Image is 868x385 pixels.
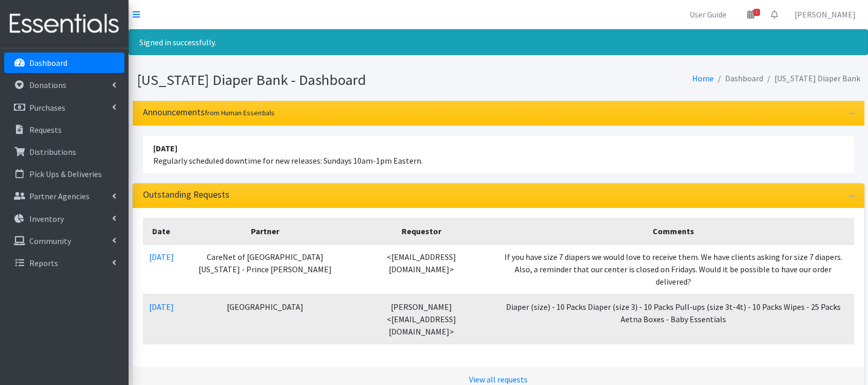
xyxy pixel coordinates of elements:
[4,208,124,229] a: Inventory
[29,58,67,68] p: Dashboard
[143,136,854,173] li: Regularly scheduled downtime for new releases: Sundays 10am-1pm Eastern.
[739,4,763,25] a: 1
[205,108,275,117] small: from Human Essentials
[350,244,492,294] td: <[EMAIL_ADDRESS][DOMAIN_NAME]>
[493,244,854,294] td: If you have size 7 diapers we would love to receive them. We have clients asking for size 7 diape...
[180,294,351,344] td: [GEOGRAPHIC_DATA]
[4,97,124,118] a: Purchases
[4,7,124,41] img: HumanEssentials
[763,71,860,86] li: [US_STATE] Diaper Bank
[143,189,229,200] h3: Outstanding Requests
[29,258,58,268] p: Reports
[143,218,180,244] th: Date
[29,191,89,201] p: Partner Agencies
[4,119,124,140] a: Requests
[137,71,495,89] h1: [US_STATE] Diaper Bank - Dashboard
[753,9,760,16] span: 1
[493,218,854,244] th: Comments
[4,186,124,206] a: Partner Agencies
[4,164,124,184] a: Pick Ups & Deliveries
[143,107,275,118] h3: Announcements
[350,294,492,344] td: [PERSON_NAME] <[EMAIL_ADDRESS][DOMAIN_NAME]>
[29,214,64,224] p: Inventory
[4,231,124,251] a: Community
[681,4,735,25] a: User Guide
[180,218,351,244] th: Partner
[786,4,864,25] a: [PERSON_NAME]
[350,218,492,244] th: Requestor
[29,102,65,113] p: Purchases
[29,236,71,246] p: Community
[129,29,868,55] div: Signed in successfully.
[180,244,351,294] td: CareNet of [GEOGRAPHIC_DATA][US_STATE] - Prince [PERSON_NAME]
[29,147,76,157] p: Distributions
[4,253,124,273] a: Reports
[29,169,102,179] p: Pick Ups & Deliveries
[29,125,62,135] p: Requests
[469,374,528,384] a: View all requests
[4,52,124,73] a: Dashboard
[493,294,854,344] td: Diaper (size) - 10 Packs Diaper (size 3) - 10 Packs Pull-ups (size 3t-4t) - 10 Packs Wipes - 25 P...
[153,143,177,153] strong: [DATE]
[714,71,763,86] li: Dashboard
[4,142,124,162] a: Distributions
[692,73,714,83] a: Home
[4,75,124,95] a: Donations
[149,252,174,262] a: [DATE]
[149,302,174,312] a: [DATE]
[29,80,66,90] p: Donations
